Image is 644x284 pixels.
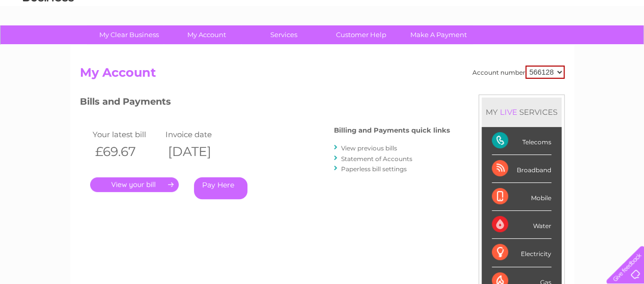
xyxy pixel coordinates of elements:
th: £69.67 [90,141,163,162]
th: [DATE] [163,141,236,162]
a: Contact [576,43,601,51]
a: Blog [555,43,570,51]
div: Water [492,211,551,239]
a: Log out [610,43,634,51]
div: Electricity [492,239,551,267]
a: Services [242,25,326,44]
a: Telecoms [519,43,549,51]
a: Paperless bill settings [341,165,407,173]
a: My Account [164,25,248,44]
a: My Clear Business [87,25,171,44]
a: Make A Payment [397,25,481,44]
div: Mobile [492,183,551,211]
h2: My Account [80,66,565,85]
a: Pay Here [194,177,247,199]
a: View previous bills [341,144,397,152]
a: Water [465,43,484,51]
h4: Billing and Payments quick links [334,127,450,134]
div: Broadband [492,155,551,183]
h3: Bills and Payments [80,94,450,112]
div: Account number [472,66,565,79]
td: Invoice date [163,128,236,141]
a: Customer Help [319,25,403,44]
div: Telecoms [492,127,551,155]
div: Clear Business is a trading name of Verastar Limited (registered in [GEOGRAPHIC_DATA] No. 3667643... [82,6,563,49]
img: logo.png [22,26,74,57]
div: MY SERVICES [482,98,562,127]
a: . [90,177,179,192]
a: 0333 014 3131 [452,5,522,18]
td: Your latest bill [90,128,163,141]
a: Statement of Accounts [341,155,412,163]
div: LIVE [498,107,519,117]
a: Energy [490,43,513,51]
